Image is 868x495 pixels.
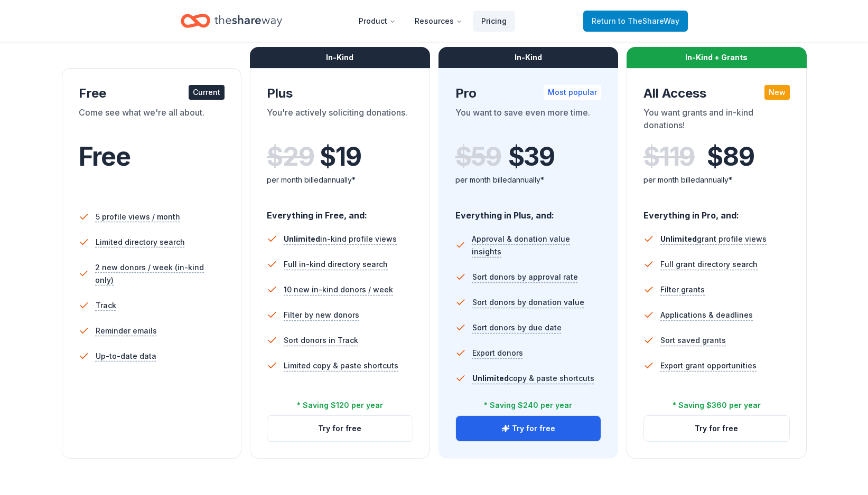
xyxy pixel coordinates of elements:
[96,325,157,337] span: Reminder emails
[267,174,413,186] div: per month billed annually*
[660,258,758,271] span: Full grant directory search
[250,47,430,68] div: In-Kind
[473,11,515,32] a: Pricing
[284,234,320,243] span: Unlimited
[96,299,116,312] span: Track
[284,283,393,296] span: 10 new in-kind donors / week
[472,374,594,383] span: copy & paste shortcuts
[267,106,413,136] div: You're actively soliciting donations.
[181,8,282,33] a: Home
[644,416,789,441] button: Try for free
[472,233,601,258] span: Approval & donation value insights
[508,142,555,172] span: $ 39
[660,234,767,243] span: grant profile views
[660,309,753,321] span: Applications & deadlines
[95,261,225,287] span: 2 new donors / week (in-kind only)
[284,234,397,243] span: in-kind profile views
[438,47,619,68] div: In-Kind
[96,236,185,249] span: Limited directory search
[320,142,361,172] span: $ 19
[455,85,602,102] div: Pro
[455,106,602,136] div: You want to save even more time.
[284,258,388,271] span: Full in-kind directory search
[673,399,761,412] div: * Saving $360 per year
[79,106,225,136] div: Come see what we're all about.
[284,359,398,372] span: Limited copy & paste shortcuts
[472,271,578,283] span: Sort donors by approval rate
[350,8,515,33] nav: Main
[472,321,562,334] span: Sort donors by due date
[643,174,790,186] div: per month billed annually*
[660,359,757,372] span: Export grant opportunities
[79,141,130,172] span: Free
[544,85,601,100] div: Most popular
[284,309,359,321] span: Filter by new donors
[79,85,225,102] div: Free
[406,11,471,32] button: Resources
[297,399,383,412] div: * Saving $120 per year
[707,142,754,172] span: $ 89
[660,234,697,243] span: Unlimited
[643,85,790,102] div: All Access
[267,85,413,102] div: Plus
[618,16,679,25] span: to TheShareWay
[627,47,807,68] div: In-Kind + Grants
[764,85,790,100] div: New
[350,11,404,32] button: Product
[267,416,413,441] button: Try for free
[660,283,705,296] span: Filter grants
[96,211,180,223] span: 5 profile views / month
[267,200,413,222] div: Everything in Free, and:
[456,416,601,441] button: Try for free
[643,200,790,222] div: Everything in Pro, and:
[189,85,225,100] div: Current
[455,174,602,186] div: per month billed annually*
[472,296,584,309] span: Sort donors by donation value
[660,334,726,347] span: Sort saved grants
[484,399,572,412] div: * Saving $240 per year
[455,200,602,222] div: Everything in Plus, and:
[643,106,790,136] div: You want grants and in-kind donations!
[472,374,509,383] span: Unlimited
[592,15,679,27] span: Return
[96,350,156,363] span: Up-to-date data
[583,11,688,32] a: Returnto TheShareWay
[284,334,358,347] span: Sort donors in Track
[472,347,523,359] span: Export donors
